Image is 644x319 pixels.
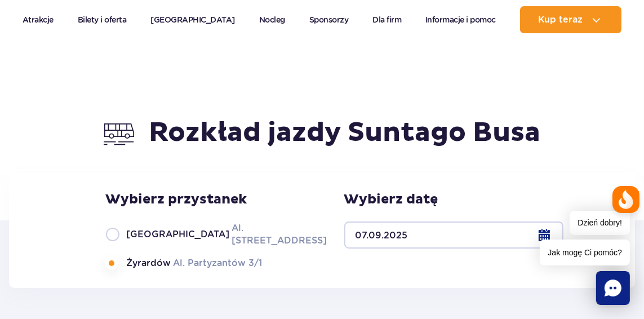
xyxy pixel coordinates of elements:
div: Chat [596,271,630,305]
span: Dzień dobry! [570,211,630,235]
h3: Wybierz datę [344,191,563,208]
button: Kup teraz [520,6,621,33]
span: Kup teraz [538,15,583,25]
label: Al. [STREET_ADDRESS] [106,221,314,247]
label: Al. Partyzantów 3/1 [106,256,314,270]
span: [GEOGRAPHIC_DATA] [127,228,230,241]
a: Sponsorzy [309,6,349,33]
span: Jak mogę Ci pomóc? [540,240,630,265]
h3: Wybierz przystanek [106,191,314,208]
a: Bilety i oferta [78,6,127,33]
a: Atrakcje [23,6,54,33]
span: Żyrardów [127,257,171,269]
a: Nocleg [259,6,285,33]
a: Dla firm [372,6,401,33]
a: Informacje i pomoc [425,6,496,33]
a: [GEOGRAPHIC_DATA] [150,6,235,33]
